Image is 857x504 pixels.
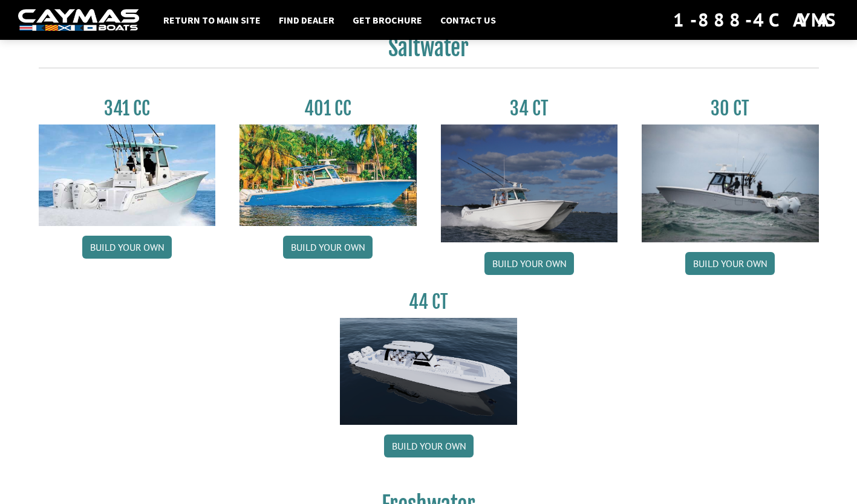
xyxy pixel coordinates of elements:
img: 30_CT_photo_shoot_for_caymas_connect.jpg [642,124,819,242]
a: Contact Us [434,12,502,28]
h3: 341 CC [39,97,216,120]
div: 1-888-4CAYMAS [673,7,839,33]
a: Build your own [384,435,474,457]
a: Build your own [685,252,775,275]
h3: 401 CC [240,97,417,120]
a: Return to main site [157,12,267,28]
a: Build your own [484,252,574,275]
h2: Saltwater [39,34,819,68]
img: 341CC-thumbjpg.jpg [39,124,216,226]
img: 44ct_background.png [340,318,517,425]
img: Caymas_34_CT_pic_1.jpg [441,124,618,242]
h3: 34 CT [441,97,618,120]
a: Find Dealer [273,12,341,28]
a: Build your own [82,236,172,259]
a: Get Brochure [347,12,428,28]
img: 401CC_thumb.pg.jpg [240,124,417,226]
h3: 30 CT [642,97,819,120]
img: white-logo-c9c8dbefe5ff5ceceb0f0178aa75bf4bb51f6bca0971e226c86eb53dfe498488.png [18,9,139,31]
a: Build your own [283,236,373,259]
h3: 44 CT [340,291,517,313]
